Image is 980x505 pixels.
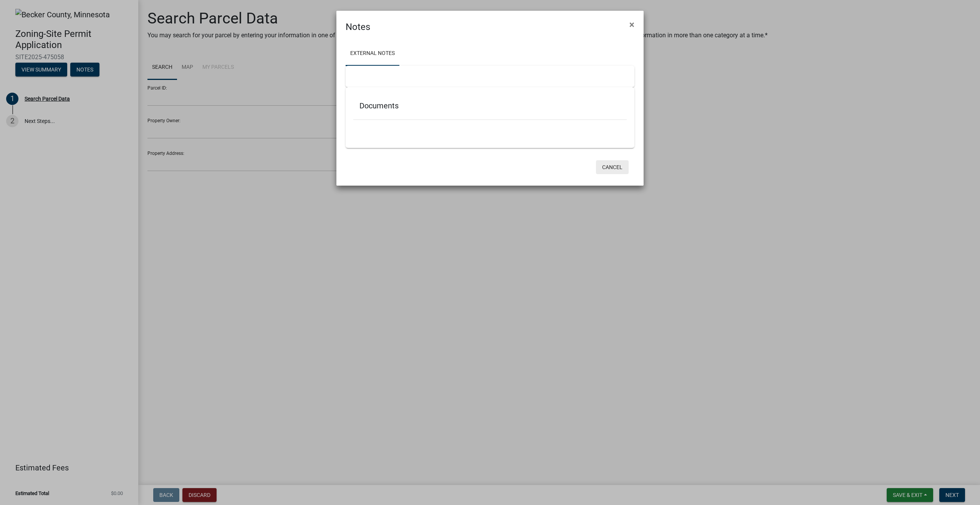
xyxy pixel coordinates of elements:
[346,20,370,34] h4: Notes
[596,160,629,174] button: Cancel
[623,14,641,35] button: Close
[629,19,634,30] span: ×
[346,42,399,66] a: External Notes
[359,101,621,110] h5: Documents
